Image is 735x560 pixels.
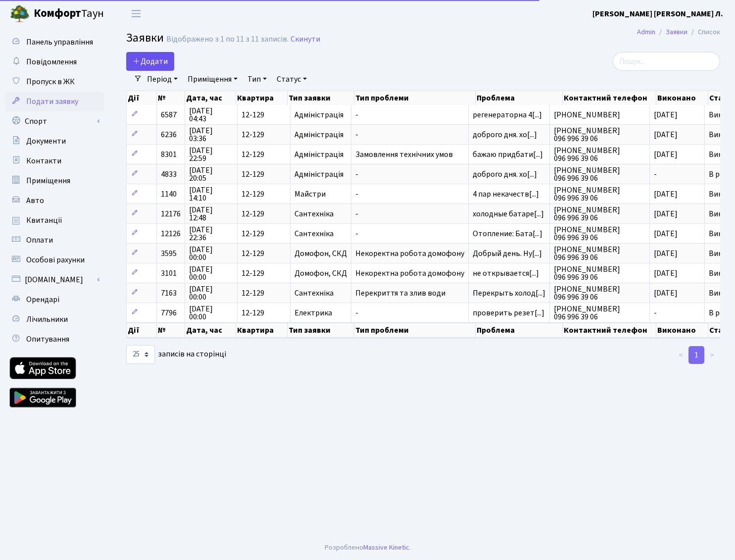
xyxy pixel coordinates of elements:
span: 12-129 [242,230,286,238]
th: Контактний телефон [563,91,656,105]
span: - [654,307,657,318]
span: Домофон, СКД [294,250,347,257]
a: Тип [244,71,271,88]
span: [PHONE_NUMBER] 096 996 39 06 [554,127,645,143]
span: [DATE] 00:00 [189,305,233,321]
span: [DATE] 00:00 [189,265,233,281]
span: Адміністрація [294,151,347,158]
label: записів на сторінці [126,345,226,364]
span: [DATE] 22:36 [189,226,233,242]
span: Опитування [26,334,69,345]
th: Виконано [656,323,709,338]
a: Статус [273,71,311,88]
span: Сантехніка [294,289,347,297]
span: 12-129 [242,309,286,317]
span: [PHONE_NUMBER] 096 996 39 06 [554,265,645,281]
span: Перекрыть холод[...] [473,288,545,299]
span: [DATE] [654,248,678,259]
span: Повідомлення [26,56,77,67]
span: [DATE] 12:48 [189,206,233,222]
span: Додати [133,56,168,67]
span: [DATE] [654,268,678,279]
a: Період [143,71,182,88]
span: [DATE] 00:00 [189,285,233,301]
th: Тип проблеми [354,323,476,338]
span: проверить резет[...] [473,307,544,318]
nav: breadcrumb [622,22,735,43]
span: 3595 [161,248,177,259]
th: № [157,323,185,338]
span: Адміністрація [294,111,347,119]
span: [PHONE_NUMBER] 096 996 39 06 [554,305,645,321]
span: - [355,170,464,178]
div: Розроблено . [325,542,411,553]
span: Замовлення технічних умов [355,151,464,158]
select: записів на сторінці [126,345,155,364]
span: доброго дня. хо[...] [473,129,537,140]
span: [DATE] 14:10 [189,186,233,202]
span: [DATE] [654,149,678,160]
span: 4 пар некачеств[...] [473,189,539,200]
a: Орендарі [5,290,104,309]
span: не открывается[...] [473,268,539,279]
img: logo.png [10,4,30,24]
span: бажаю придбати[...] [473,149,543,160]
span: Добрый день. Ну[...] [473,248,542,259]
a: Admin [637,27,655,37]
span: доброго дня. хо[...] [473,169,537,180]
span: Таун [34,5,104,22]
span: Адміністрація [294,131,347,139]
span: Адміністрація [294,170,347,178]
div: Відображено з 1 по 11 з 11 записів. [166,35,289,44]
span: 4833 [161,169,177,180]
th: № [157,91,185,105]
th: Тип проблеми [354,91,476,105]
th: Квартира [236,91,287,105]
a: Опитування [5,329,104,349]
a: [PERSON_NAME] [PERSON_NAME] Л. [592,8,723,20]
a: Документи [5,131,104,151]
span: Некоректна робота домофону [355,269,464,277]
span: 12-129 [242,190,286,198]
span: Контакти [26,155,61,166]
span: [PHONE_NUMBER] 096 996 39 06 [554,147,645,162]
span: холодные батаре[...] [473,208,544,219]
a: Особові рахунки [5,250,104,270]
span: - [355,111,464,119]
span: [DATE] [654,228,678,239]
th: Квартира [236,323,287,338]
span: [PHONE_NUMBER] [554,111,645,119]
a: Скинути [291,35,320,44]
span: 12-129 [242,269,286,277]
a: 1 [688,346,704,364]
th: Дії [127,91,157,105]
span: Лічильники [26,314,68,325]
a: Пропуск в ЖК [5,72,104,92]
a: [DOMAIN_NAME] [5,270,104,290]
a: Приміщення [184,71,242,88]
th: Виконано [656,91,709,105]
span: 12126 [161,228,181,239]
span: Панель управління [26,37,93,48]
span: [DATE] [654,109,678,120]
span: [DATE] 20:05 [189,166,233,182]
span: [DATE] 03:36 [189,127,233,143]
li: Список [687,27,720,38]
span: Сантехніка [294,210,347,218]
a: Додати [126,52,174,71]
a: Квитанції [5,210,104,230]
a: Лічильники [5,309,104,329]
span: 12176 [161,208,181,219]
span: [DATE] [654,288,678,299]
a: Спорт [5,111,104,131]
span: [DATE] 00:00 [189,246,233,261]
span: Пропуск в ЖК [26,76,75,87]
span: - [355,210,464,218]
span: Подати заявку [26,96,78,107]
span: 12-129 [242,250,286,257]
span: 12-129 [242,131,286,139]
a: Massive Kinetic [363,542,409,553]
th: Тип заявки [288,323,354,338]
a: Повідомлення [5,52,104,72]
span: Приміщення [26,175,70,186]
